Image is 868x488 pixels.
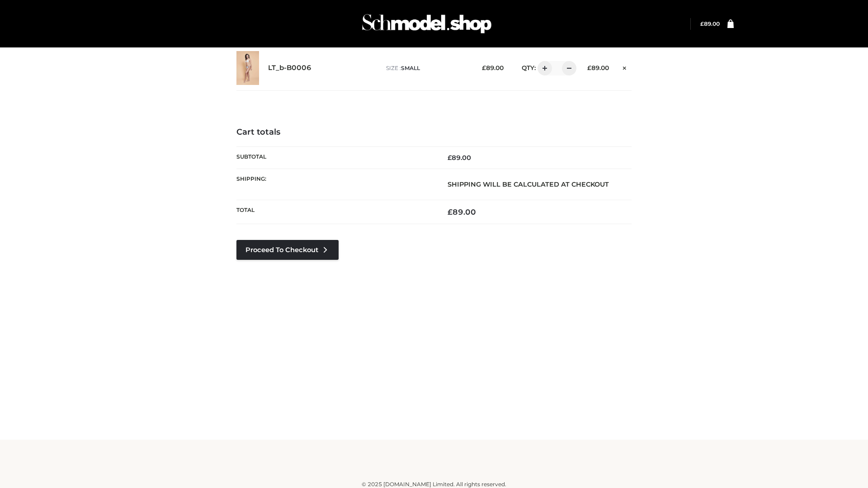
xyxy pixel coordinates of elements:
[359,6,495,42] img: Schmodel Admin 964
[587,64,591,71] span: £
[236,51,259,85] img: LT_b-B0006 - SMALL
[448,207,453,216] span: £
[236,127,632,137] h4: Cart totals
[513,61,573,75] div: QTY:
[386,64,468,72] p: size :
[268,64,311,72] a: LT_b-B0006
[236,146,434,169] th: Subtotal
[448,180,609,188] strong: Shipping will be calculated at checkout
[700,20,704,27] span: £
[448,207,476,216] bdi: 89.00
[482,64,504,71] bdi: 89.00
[236,240,339,260] a: Proceed to Checkout
[448,154,471,162] bdi: 89.00
[236,169,434,200] th: Shipping:
[236,200,434,224] th: Total
[482,64,486,71] span: £
[448,154,452,162] span: £
[587,64,609,71] bdi: 89.00
[401,65,420,71] span: SMALL
[700,20,720,27] bdi: 89.00
[700,20,720,27] a: £89.00
[618,61,632,73] a: Remove this item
